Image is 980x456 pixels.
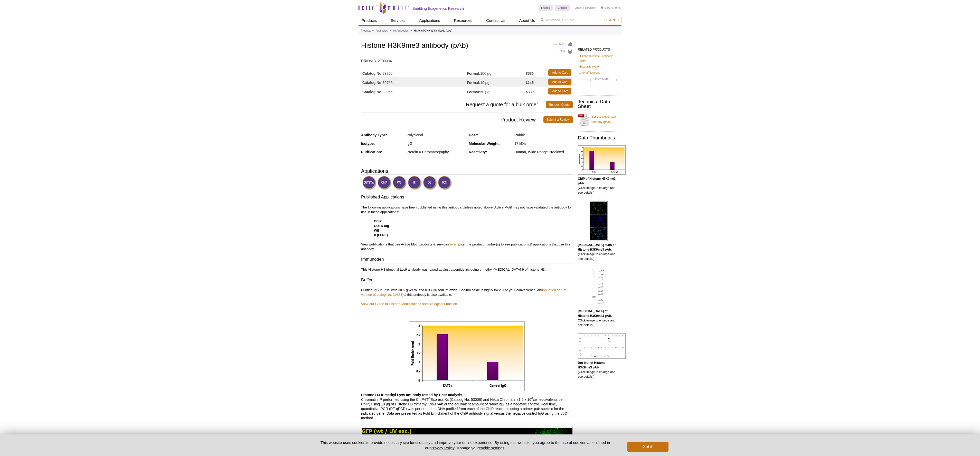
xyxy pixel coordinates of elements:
sup: ® [588,70,590,73]
a: Submit a Review [543,116,573,123]
div: Human, Wide Range Predicted [514,150,573,154]
h1: Histone H3K9me3 antibody (pAb) [361,42,573,50]
strong: Molecular Weight: [469,141,500,146]
img: Western Blot Validated [393,176,407,190]
input: Keyword, Cat. No. [538,16,621,24]
div: Protein A Chromatography [407,150,465,154]
h2: Data Thumbnails [578,136,619,140]
a: here [449,242,456,246]
strong: CUT&Tag [374,224,389,228]
a: Add to Cart [548,79,571,85]
h2: RELATED PRODUCTS [578,44,619,53]
li: » [372,29,374,32]
a: Services [388,16,409,25]
strong: ChIP [374,219,382,223]
sup: ® [428,397,431,400]
strong: Isotype: [361,141,375,146]
h2: Enabling Epigenetics Research [412,6,464,11]
strong: Catalog No: [362,90,383,94]
strong: €145 [526,80,534,85]
img: ChIP Validated [378,176,392,190]
li: | [583,5,584,11]
a: Histone H3K9me3 antibody (pAb) [578,112,619,127]
td: 50 µg [467,87,526,96]
p: (Click image to enlarge and see details.) [578,243,619,261]
a: HeLa acid extract [579,64,600,69]
sup: 6 [531,397,533,400]
img: Immunocytochemistry Validated [438,176,452,190]
a: Add to Cart [548,69,571,76]
div: Rabbit [514,133,573,137]
a: All Antibodies [393,28,409,33]
a: Feedback [553,42,573,47]
li: Histone H3K9me3 antibody (pAb) [414,29,452,32]
a: View our Guide to Histone Modifications and Biological Function. [361,302,458,306]
a: Request Quote [546,101,573,108]
button: cookie settings [479,446,504,450]
img: Your Cart [601,6,603,9]
b: ChIP of Histone H3K9me3 pAb. [578,177,616,185]
h2: Technical Data Sheet [578,99,619,109]
li: » [390,29,391,32]
button: Search [603,18,621,22]
a: France [539,5,552,11]
span: Request a quote for a bulk order [361,101,546,108]
p: Purified IgG in PBS with 30% glycerol and 0.035% sodium azide. Sodium azide is highly toxic. For ... [361,288,573,306]
td: 39065 [361,87,467,96]
b: Histone H3 trimethyl Lys9 antibody tested by ChIP analysis. [361,393,463,397]
h3: Published Applications [361,194,573,201]
strong: Catalog No: [362,71,383,76]
td: AB_2793334 [361,55,573,64]
span: Search [604,18,619,22]
td: 100 µg [467,68,526,77]
p: This website uses cookies to provide necessary site functionality and improve your online experie... [312,440,619,451]
strong: Format: [467,80,480,85]
b: Dot blot of Histone H3K9me3 pAb. [578,361,605,369]
a: Applications [416,16,443,25]
span: Product Review [361,116,543,123]
div: 17 kDa [514,141,573,146]
a: ChIP-IT®Express [579,70,600,75]
img: Histone H3K9me3 antibody (pAb) tested by dot blot analysis. [578,333,626,359]
strong: €580 [526,71,534,76]
strong: RRID: [361,59,371,63]
strong: Purification: [361,150,382,154]
img: CUT&Tag Validated [362,176,376,190]
h3: Applications [361,167,573,175]
div: IgG [407,141,465,146]
strong: Format: [467,90,480,94]
li: » [410,29,412,32]
div: Polyclonal [407,133,465,137]
a: About Us [516,16,538,25]
img: Histone H3K9me3 antibody (pAb) tested by ChIP. [578,145,626,175]
a: Login [575,6,582,9]
h3: Immunogen [361,256,573,263]
a: Add to Cart [548,88,571,94]
td: 39766 [361,77,467,87]
td: 39765 [361,68,467,77]
strong: Reactivity: [469,150,487,154]
img: Histone H3K9me3 antibody (pAb) tested by immunofluorescence. [589,201,608,241]
p: (Click image to enlarge and see details.) [578,360,619,379]
a: Resources [451,16,476,25]
td: 10 µg [467,77,526,87]
strong: Format: [467,71,480,76]
a: Show More [579,76,618,82]
a: Privacy Policy [431,446,454,450]
img: Histone H3K9me3 antibody (pAb) tested by ChIP. [409,321,525,391]
p: (Click image to enlarge and see details.) [578,309,619,327]
b: [MEDICAL_DATA] of Histone H3K9me3 pAb. [578,309,612,318]
img: Histone H3K9me3 antibody (pAb) tested by Western blot. [591,267,606,307]
button: Got it! [627,442,668,452]
a: Products [361,28,371,33]
strong: Catalog No: [362,80,383,85]
a: Cart [601,6,610,9]
p: The following applications have been published using this antibody. Unless noted above, Active Mo... [361,205,573,251]
a: Products [359,16,380,25]
strong: IF(FFPE) [374,233,388,237]
a: English [555,5,570,11]
img: Dot Blot Validated [423,176,437,190]
p: (Click image to enlarge and see details.) [578,176,619,195]
strong: €330 [526,90,534,94]
strong: Antibody Type: [361,133,387,137]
